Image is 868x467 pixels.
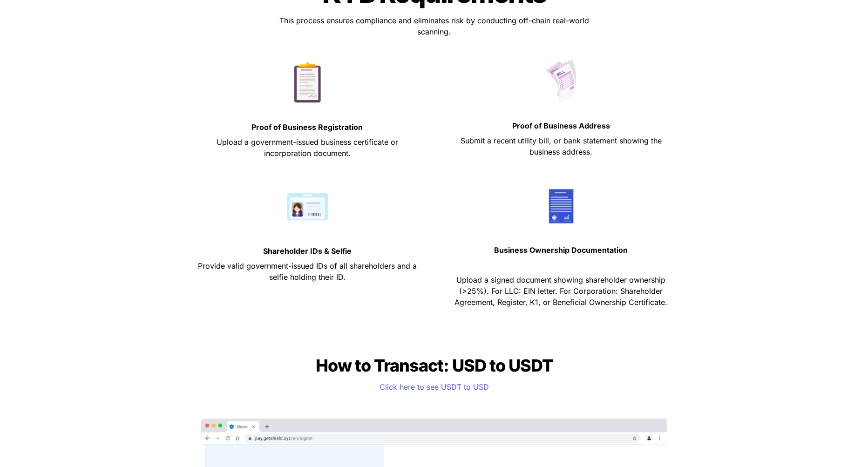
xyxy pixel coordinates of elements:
[380,382,489,392] a: Click here to see USDT to USD
[461,136,664,156] span: Submit a recent utility bill, or bank statement showing the business address.
[512,121,610,130] strong: Proof of Business Address
[279,16,591,36] span: This process ensures compliance and eliminates risk by conducting off-chain real-world scanning.
[251,122,363,132] strong: Proof of Business Registration
[494,245,628,255] strong: Business Ownership Documentation
[217,137,400,158] span: Upload a government-issued business certificate or incorporation document.
[198,261,419,282] span: Provide valid government-issued IDs of all shareholders and a selfie holding their ID.
[454,275,668,307] span: Upload a signed document showing shareholder ownership (>25%). For LLC: EIN letter. For Corporati...
[316,355,553,376] span: How to Transact: USD to USDT
[263,246,352,256] strong: Shareholder IDs & Selfie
